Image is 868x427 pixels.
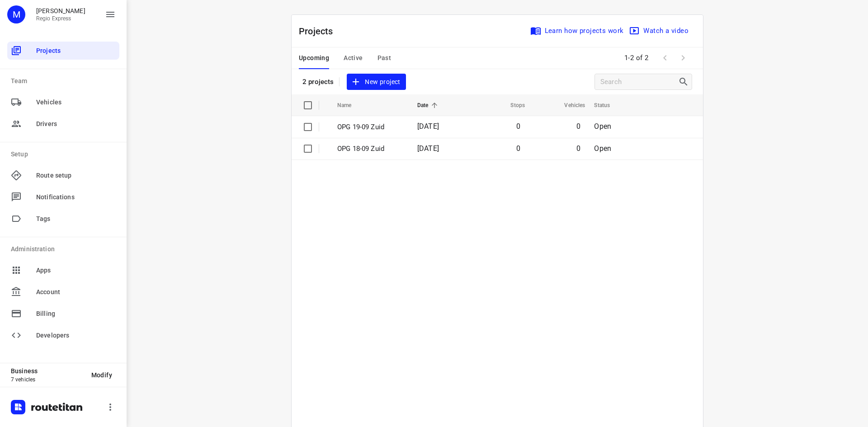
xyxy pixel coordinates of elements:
p: 7 vehicles [11,376,84,383]
span: Next Page [674,49,692,67]
div: Apps [7,261,119,279]
span: Developers [36,331,116,340]
span: Stops [499,100,525,111]
div: Projects [7,42,119,60]
span: Notifications [36,192,116,202]
button: New project [347,74,406,90]
span: 0 [516,122,520,131]
div: Billing [7,305,119,323]
span: Vehicles [552,100,585,111]
span: Upcoming [299,52,329,64]
div: Drivers [7,115,119,133]
span: Date [417,100,440,111]
p: Administration [11,244,119,254]
div: M [7,5,25,23]
span: Active [344,52,363,64]
span: Modify [91,371,112,379]
p: 2 projects [302,78,334,86]
p: Projects [299,24,340,38]
input: Search projects [600,75,678,89]
span: New project [352,76,400,88]
p: OPG 18-09 Zuid [337,144,404,154]
span: Billing [36,309,116,319]
span: 1-2 of 2 [621,48,652,68]
span: Open [594,122,611,131]
span: Route setup [36,171,116,180]
span: Past [377,52,392,64]
div: Search [678,76,692,87]
span: Previous Page [656,49,674,67]
div: Tags [7,210,119,228]
p: Team [11,76,119,86]
span: Status [594,100,622,111]
span: 0 [576,122,580,131]
span: Open [594,144,611,153]
span: [DATE] [417,122,439,131]
span: Name [337,100,363,111]
span: Projects [36,46,116,56]
span: Tags [36,214,116,224]
span: 0 [576,144,580,153]
div: Vehicles [7,93,119,111]
p: Business [11,367,84,375]
span: Apps [36,266,116,275]
p: Max Bisseling [36,7,85,14]
span: Drivers [36,119,116,129]
div: Account [7,283,119,301]
p: OPG 19-09 Zuid [337,122,404,132]
p: Regio Express [36,15,85,22]
div: Notifications [7,188,119,206]
button: Modify [84,367,119,383]
p: Setup [11,150,119,159]
div: Route setup [7,166,119,184]
span: 0 [516,144,520,153]
span: Account [36,287,116,297]
span: Vehicles [36,98,116,107]
span: [DATE] [417,144,439,153]
div: Developers [7,326,119,344]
